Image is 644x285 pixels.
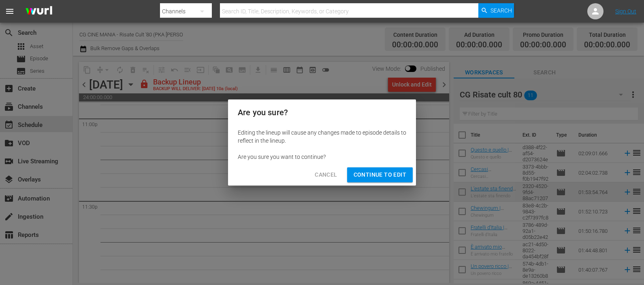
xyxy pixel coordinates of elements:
a: Sign Out [615,8,636,15]
span: Search [490,3,512,18]
div: Editing the lineup will cause any changes made to episode details to reflect in the lineup. [238,129,406,145]
button: Cancel [308,167,343,182]
span: Continue to Edit [354,170,406,180]
span: menu [5,6,15,16]
h2: Are you sure? [238,106,406,119]
img: ans4CAIJ8jUAAAAAAAAAAAAAAAAAAAAAAAAgQb4GAAAAAAAAAAAAAAAAAAAAAAAAJMjXAAAAAAAAAAAAAAAAAAAAAAAAgAT5G... [19,2,58,21]
span: Cancel [315,170,337,180]
div: Are you sure you want to continue? [238,153,406,161]
button: Continue to Edit [347,167,413,182]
